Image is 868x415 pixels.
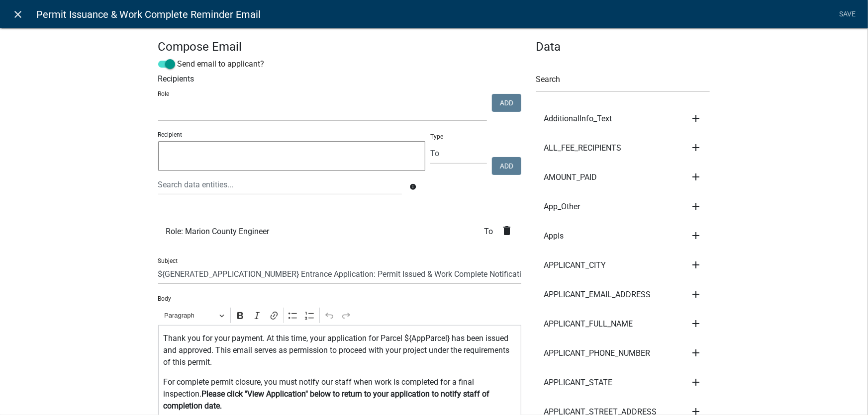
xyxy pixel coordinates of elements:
[158,296,172,302] label: Body
[690,288,702,300] i: add
[12,8,24,20] i: close
[36,4,261,24] span: Permit Issuance & Work Complete Reminder Email
[158,306,521,325] div: Editor toolbar
[492,157,521,175] button: Add
[492,94,521,112] button: Add
[690,171,702,183] i: add
[690,112,702,124] i: add
[163,389,489,411] strong: Please click "View Application" below to return to your application to notify staff of completion...
[690,230,702,242] i: add
[409,183,416,190] i: info
[544,379,613,387] span: APPLICANT_STATE
[536,40,710,54] h4: Data
[544,232,564,240] span: AppIs
[544,349,651,357] span: APPLICANT_PHONE_NUMBER
[544,261,606,269] span: APPLICANT_CITY
[544,203,580,211] span: App_Other
[690,200,702,212] i: add
[544,320,633,328] span: APPLICANT_FULL_NAME
[690,347,702,359] i: add
[163,376,516,412] p: For complete permit closure, you must notify our staff when work is completed for a final inspect...
[158,130,426,139] p: Recipient
[544,115,612,123] span: AdditionalInfo_Text
[164,310,216,322] span: Paragraph
[544,173,597,181] span: AMOUNT_PAID
[158,74,521,83] h6: Recipients
[160,308,228,323] button: Paragraph, Heading
[690,142,702,154] i: add
[166,228,270,236] span: Role: Marion County Engineer
[158,58,265,70] label: Send email to applicant?
[501,225,513,237] i: delete
[158,40,521,54] h4: Compose Email
[163,332,516,368] p: Thank you for your payment. At this time, your application for Parcel ${AppParcel} has been issue...
[430,134,443,140] label: Type
[690,318,702,330] i: add
[484,228,501,236] span: To
[544,291,651,299] span: APPLICANT_EMAIL_ADDRESS
[544,144,622,152] span: ALL_FEE_RECIPIENTS
[690,259,702,271] i: add
[690,376,702,388] i: add
[158,91,170,97] label: Role
[158,174,402,195] input: Search data entities...
[835,5,860,24] a: Save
